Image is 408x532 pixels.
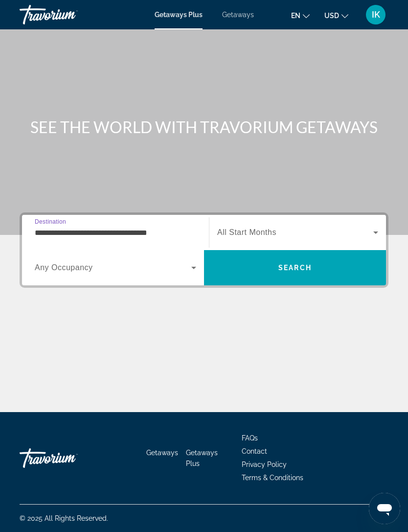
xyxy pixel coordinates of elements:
[242,461,287,468] a: Privacy Policy
[291,12,300,20] span: en
[278,264,312,272] span: Search
[20,443,117,473] a: Go Home
[217,228,276,236] span: All Start Months
[20,514,108,522] span: © 2025 All Rights Reserved.
[291,8,310,23] button: Change language
[186,449,218,467] a: Getaways Plus
[363,4,388,25] button: User Menu
[155,11,203,19] a: Getaways Plus
[372,10,380,20] span: IK
[22,215,386,285] div: Search widget
[222,11,254,19] a: Getaways
[35,263,93,272] span: Any Occupancy
[324,12,339,20] span: USD
[146,449,178,457] a: Getaways
[35,218,66,225] span: Destination
[242,474,303,482] a: Terms & Conditions
[21,117,387,137] h1: SEE THE WORLD WITH TRAVORIUM GETAWAYS
[35,227,196,239] input: Select destination
[242,434,258,442] a: FAQs
[324,8,348,23] button: Change currency
[204,250,386,285] button: Search
[20,2,117,27] a: Travorium
[242,447,267,455] a: Contact
[369,493,400,524] iframe: Button to launch messaging window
